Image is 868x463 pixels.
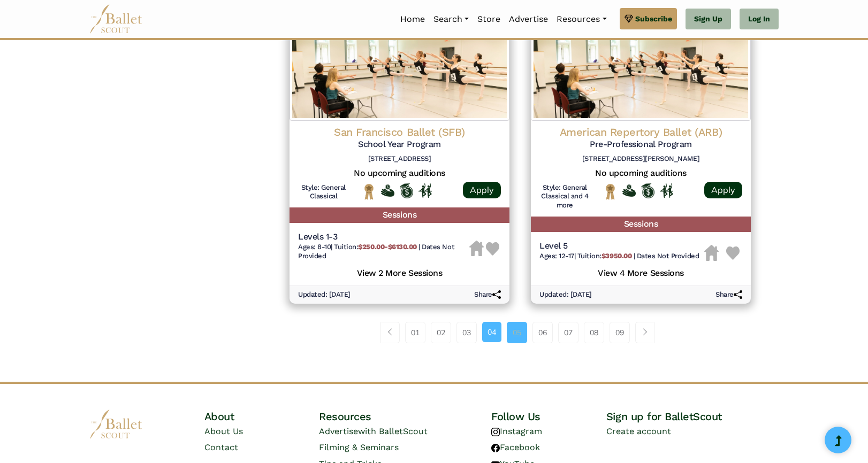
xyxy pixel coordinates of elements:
img: instagram logo [491,428,500,436]
img: Heart [726,246,740,260]
a: About Us [204,426,243,436]
a: 02 [431,322,451,343]
h5: Levels 1-3 [298,231,469,243]
img: National [362,183,376,200]
a: Apply [463,182,501,198]
img: Offers Scholarship [400,183,413,198]
h6: Updated: [DATE] [298,290,351,299]
img: Logo [290,14,509,121]
img: In Person [660,183,673,197]
h5: Pre-Professional Program [539,139,742,150]
img: Heart [486,242,499,256]
h6: Style: General Classical [298,183,349,202]
h4: About [204,410,319,423]
h6: Share [474,290,501,299]
h6: | | [298,243,469,261]
a: 07 [558,322,578,343]
h5: Sessions [531,217,751,232]
h5: No upcoming auditions [539,168,742,179]
a: Resources [552,8,611,30]
a: Sign Up [686,9,731,30]
span: Dates Not Provided [637,252,699,260]
span: Subscribe [635,13,672,25]
nav: Page navigation example [380,322,660,343]
a: Store [473,8,505,30]
h4: Sign up for BalletScout [606,410,779,423]
img: National [604,183,617,200]
h6: [STREET_ADDRESS] [298,155,501,164]
h6: [STREET_ADDRESS][PERSON_NAME] [539,155,742,164]
b: $3950.00 [601,252,631,260]
a: 09 [610,322,630,343]
a: Facebook [491,442,540,452]
a: Advertise [505,8,552,30]
h5: View 4 More Sessions [539,265,742,279]
span: Ages: 8-10 [298,243,331,251]
img: Logo [531,14,751,121]
h6: Share [715,290,742,299]
span: with BalletScout [358,426,428,436]
a: Search [429,8,473,30]
img: facebook logo [491,444,500,452]
a: Filming & Seminars [319,442,399,452]
img: In Person [418,183,432,197]
span: Ages: 12-17 [539,252,574,260]
a: Advertisewith BalletScout [319,426,428,436]
img: Offers Financial Aid [622,184,636,196]
h4: American Repertory Ballet (ARB) [539,125,742,139]
h6: | | [539,252,699,261]
h5: School Year Program [298,139,501,150]
a: Instagram [491,426,542,436]
h6: Updated: [DATE] [539,290,592,299]
span: Tuition: [334,243,418,251]
a: 08 [584,322,604,343]
h4: Follow Us [491,410,606,423]
h5: View 2 More Sessions [298,265,501,279]
a: 05 [507,322,527,343]
img: gem.svg [625,13,633,25]
a: 06 [532,322,553,343]
a: Subscribe [620,8,677,29]
a: 03 [456,322,477,343]
span: Tuition: [577,252,634,260]
h6: Style: General Classical and 4 more [539,183,590,211]
a: Contact [204,442,238,452]
h5: No upcoming auditions [298,168,501,179]
img: Housing Unavailable [704,245,719,261]
h4: Resources [319,410,491,423]
a: Home [396,8,429,30]
a: Create account [606,426,671,436]
h4: San Francisco Ballet (SFB) [298,125,501,139]
img: Offers Scholarship [641,183,654,198]
img: Offers Financial Aid [381,184,394,196]
a: Log In [740,9,779,30]
img: Housing Unavailable [469,241,484,257]
h5: Level 5 [539,241,699,252]
h5: Sessions [290,207,509,223]
b: $250.00-$6130.00 [358,243,416,251]
a: 04 [482,322,501,342]
a: 01 [405,322,425,343]
span: Dates Not Provided [298,243,454,260]
img: logo [89,410,143,439]
a: Apply [704,182,742,198]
